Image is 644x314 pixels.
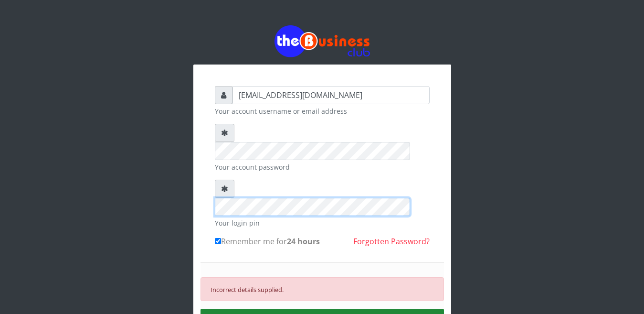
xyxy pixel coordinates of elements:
[215,238,221,244] input: Remember me for24 hours
[211,285,284,294] small: Incorrect details supplied.
[287,236,320,247] b: 24 hours
[215,106,430,116] small: Your account username or email address
[232,86,430,104] input: Username or email address
[215,162,430,172] small: Your account password
[215,236,320,247] label: Remember me for
[353,236,430,247] a: Forgotten Password?
[215,218,430,228] small: Your login pin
